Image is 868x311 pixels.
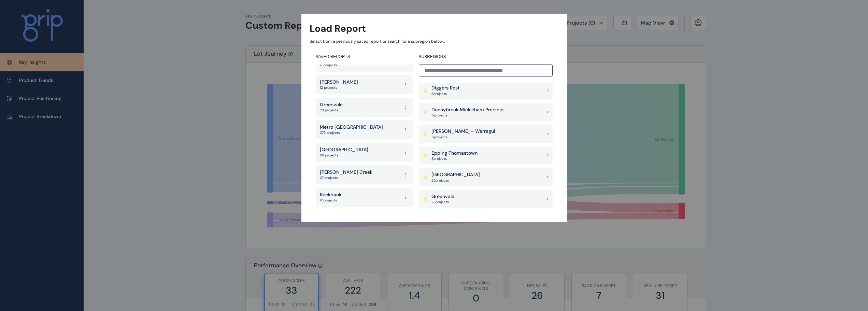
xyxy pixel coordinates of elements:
p: 17 project s [431,135,495,140]
p: Metro [GEOGRAPHIC_DATA] [320,124,383,131]
p: 27 projects [320,175,372,180]
p: [PERSON_NAME] [320,79,358,86]
p: [GEOGRAPHIC_DATA] [431,171,480,178]
h3: Load Report [310,22,366,35]
p: 3 project s [431,156,478,161]
p: [PERSON_NAME] - Warragul [431,128,495,135]
p: 23 project s [431,200,454,204]
p: Greenvale [320,101,343,108]
h4: SUBREGIONS [419,54,553,60]
p: Greenvale [431,193,454,200]
p: [PERSON_NAME] Creek [320,169,372,176]
p: 17 projects [320,63,372,68]
h4: SAVED REPORTS [316,54,413,60]
p: [GEOGRAPHIC_DATA] [320,146,368,153]
p: 23 projects [320,108,343,113]
p: Rockbank [320,192,341,198]
p: 69 projects [320,153,368,158]
p: 12 projects [320,85,358,90]
p: 6 project s [431,91,460,96]
p: Donnybrook Mickleham Precinct [431,107,504,113]
p: 25 project s [431,178,480,183]
p: 375 projects [320,130,383,135]
p: Diggers Rest [431,85,460,91]
p: Select from a previously saved report or search for a subregion below... [310,39,559,44]
p: Epping Thomastown [431,150,478,157]
p: 17 projects [320,198,341,203]
p: 17 project s [431,113,504,118]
